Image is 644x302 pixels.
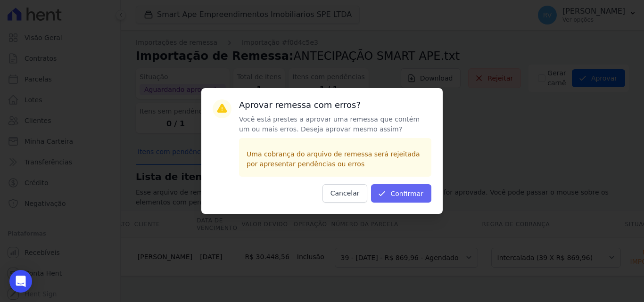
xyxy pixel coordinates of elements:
[322,184,368,203] button: Cancelar
[247,149,424,169] p: Uma cobrança do arquivo de remessa será rejeitada por apresentar pendências ou erros
[9,270,32,293] div: Open Intercom Messenger
[371,184,431,203] button: Confirmar
[239,99,431,111] h3: Aprovar remessa com erros?
[239,114,431,134] p: Você está prestes a aprovar uma remessa que contém um ou mais erros. Deseja aprovar mesmo assim?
